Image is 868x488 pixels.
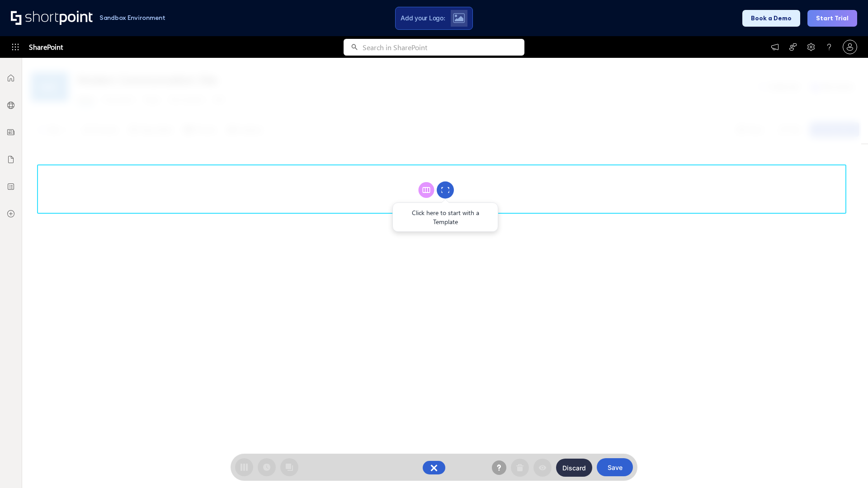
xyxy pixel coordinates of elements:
[823,445,868,488] iframe: Chat Widget
[99,15,165,20] h1: Sandbox Environment
[807,10,857,27] button: Start Trial
[453,13,465,23] img: Upload logo
[401,14,445,22] span: Add your Logo:
[597,458,633,476] button: Save
[742,10,800,27] button: Book a Demo
[29,36,63,58] span: SharePoint
[363,39,524,56] input: Search in SharePoint
[556,459,592,477] button: Discard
